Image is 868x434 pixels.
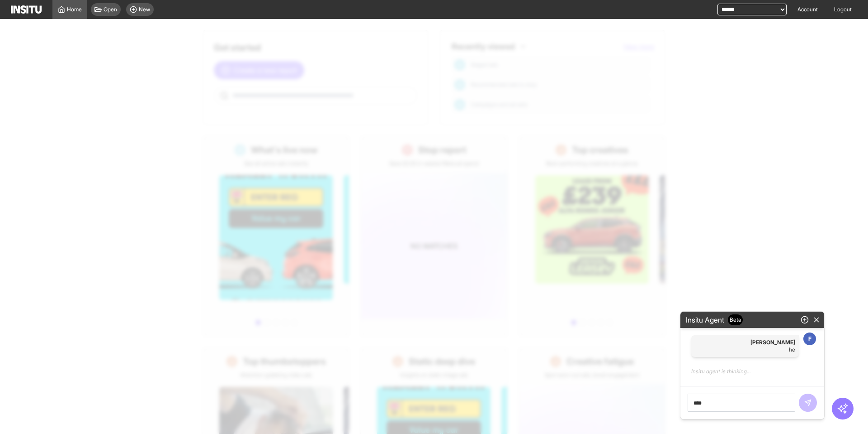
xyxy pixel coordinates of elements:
span: [PERSON_NAME] [695,339,795,346]
span: Beta [728,314,743,325]
span: Open [104,6,117,13]
span: You cannot perform this action [799,394,817,412]
p: he [695,346,795,353]
img: Logo [11,5,42,14]
span: Home [67,6,82,13]
p: F [808,335,811,342]
div: Insitu agent is thinking... [688,364,817,379]
h2: Insitu Agent [682,314,746,325]
span: New [139,6,150,13]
